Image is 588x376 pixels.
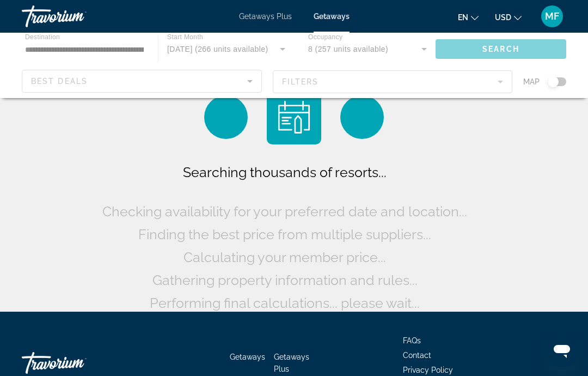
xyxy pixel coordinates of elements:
[150,295,420,311] span: Performing final calculations... please wait...
[230,353,265,361] a: Getaways
[183,249,386,265] span: Calculating your member price...
[274,353,309,373] a: Getaways Plus
[495,13,511,22] span: USD
[152,272,418,288] span: Gathering property information and rules...
[314,12,350,21] a: Getaways
[239,12,292,21] a: Getaways Plus
[458,9,479,25] button: Change language
[102,203,467,220] span: Checking availability for your preferred date and location...
[183,164,387,180] span: Searching thousands of resorts...
[458,13,468,22] span: en
[544,332,579,367] iframe: Schaltfläche zum Öffnen des Messaging-Fensters
[403,336,421,345] a: FAQs
[403,351,431,360] a: Contact
[22,2,131,31] a: Travorium
[403,366,453,374] a: Privacy Policy
[495,9,522,25] button: Change currency
[538,5,566,28] button: User Menu
[138,226,431,242] span: Finding the best price from multiple suppliers...
[545,11,559,22] span: MF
